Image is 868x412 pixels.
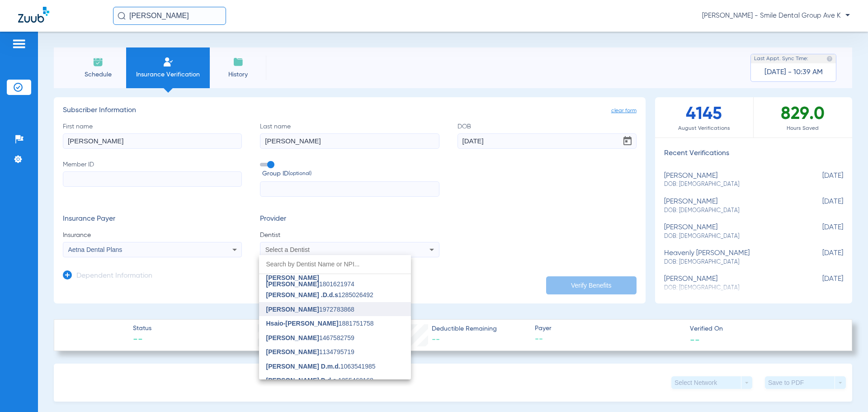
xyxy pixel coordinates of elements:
span: 1285026492 [266,292,373,298]
span: [PERSON_NAME] [PERSON_NAME] [266,274,319,288]
span: [PERSON_NAME] [266,306,319,313]
span: [PERSON_NAME] [266,334,319,341]
span: Hsaio-[PERSON_NAME] [266,320,339,327]
span: 1467582759 [266,335,354,341]
span: [PERSON_NAME] D.d.s. [266,377,338,384]
span: 1801621974 [266,275,404,287]
span: 1255460168 [266,377,373,384]
span: 1134795719 [266,349,354,355]
span: 1881751758 [266,320,374,327]
span: [PERSON_NAME] [266,348,319,355]
input: dropdown search [259,255,411,274]
span: 1972783868 [266,306,354,313]
iframe: Chat Widget [823,369,868,412]
span: [PERSON_NAME] D.m.d. [266,363,340,370]
span: 1063541985 [266,363,376,369]
span: [PERSON_NAME] .D.d.s [266,291,338,298]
